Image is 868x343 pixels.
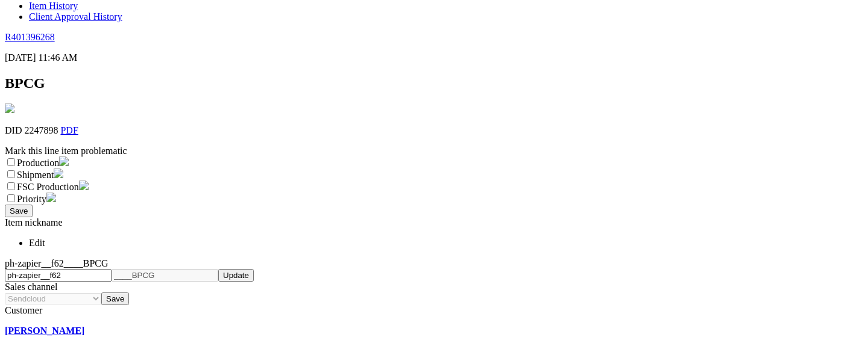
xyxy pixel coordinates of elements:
[46,193,56,202] img: yellow_warning_triangle.png
[29,1,78,11] a: Item History
[59,156,69,166] img: icon-production-flag.svg
[5,52,36,63] span: [DATE]
[17,158,59,168] label: Production
[5,104,14,113] img: version_two_editor_design.png
[5,305,863,316] div: Customer
[17,170,54,180] label: Shipment
[54,168,63,178] img: icon-shipping-flag.svg
[29,11,122,22] a: Client Approval History
[79,181,89,190] img: icon-fsc-production-flag.svg
[218,269,254,282] button: Update
[5,32,863,43] a: R401396268
[5,75,45,91] span: BPCG
[17,182,79,192] label: FSC Production
[29,238,45,248] a: Edit
[5,125,22,135] span: DID
[39,52,78,63] span: 11:46 AM
[60,125,78,135] a: PDF
[5,326,84,336] a: [PERSON_NAME]
[5,258,863,269] div: ph-zapier__f62____BPCG
[17,194,46,204] label: Priority
[5,282,863,292] div: Sales channel
[5,269,112,282] input: Supplier followed by dieline id, ie.: 'ostro_f37c'
[24,125,58,135] span: 2247898
[5,146,863,156] div: Mark this line item problematic
[5,217,863,249] div: Item nickname
[101,292,129,305] input: Save
[5,205,33,217] button: Save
